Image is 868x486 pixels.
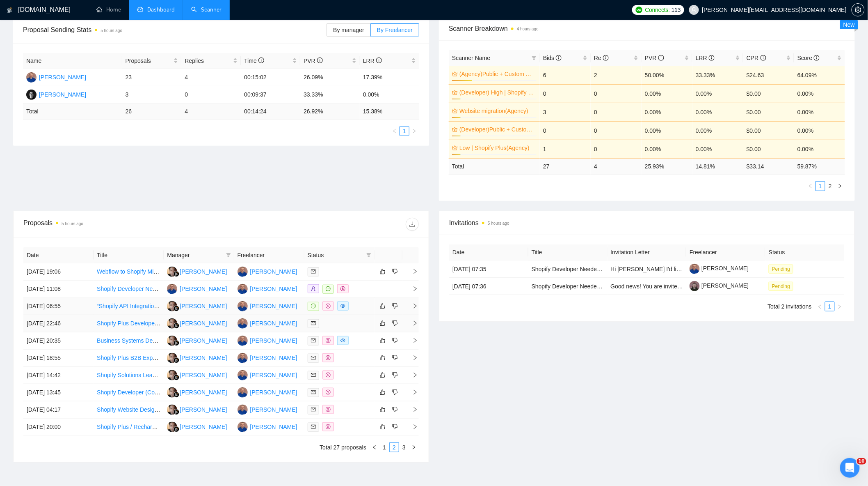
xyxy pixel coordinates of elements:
div: [PERSON_NAME] [180,336,227,345]
img: gigradar-bm.png [174,409,179,415]
button: like [378,318,388,328]
span: mail [311,269,316,274]
a: 1 [380,443,389,452]
span: Score [797,55,820,61]
a: Low | Shopify Plus(Agency) [459,143,535,152]
span: PVR [304,58,323,64]
span: mail [311,390,316,395]
span: Scanner Name [452,55,490,61]
img: c1N88uInBId1q6XOacW_MhOGOtFXbwKGNXWbvF3jVxTcl-JlH5zhaAFk709S91sUsM [690,281,700,291]
td: 26.09% [300,69,360,86]
td: 27 [540,158,591,174]
div: [PERSON_NAME] [180,302,227,311]
td: 0.00% [794,140,845,158]
div: [PERSON_NAME] [250,388,297,397]
img: MA [167,370,177,380]
span: Invitations [449,218,845,228]
th: Invitation Letter [608,244,687,260]
a: 2 [390,443,399,452]
a: (Developer)Public + Custom Apps [459,125,535,134]
span: Proposals [126,56,172,65]
img: AU [238,370,248,380]
span: setting [852,7,864,13]
button: dislike [390,267,400,276]
span: Connects: [645,5,670,14]
td: 2 [591,66,642,84]
img: AU [238,353,248,363]
span: mail [311,373,316,378]
button: right [835,181,845,191]
button: like [378,370,388,380]
a: Shopify Solutions Lead / Developer for Growing Agency [97,372,238,378]
td: 0 [181,86,241,104]
td: Total [23,104,122,120]
td: 0.00% [360,86,419,104]
td: 0 [591,121,642,140]
a: [PERSON_NAME] [690,265,749,272]
span: info-circle [317,58,323,63]
img: AU [238,284,248,294]
a: 1 [816,182,825,191]
time: 5 hours ago [62,221,83,226]
td: $ 33.14 [743,158,794,174]
th: Proposals [122,53,182,69]
a: Shopify Developer Needed for Custom Product Variant & Bundle Selector (Box-Style Options) [532,283,770,290]
td: 4 [181,69,241,86]
span: download [406,221,418,228]
span: New [843,21,855,28]
span: right [411,445,416,450]
span: mail [311,407,316,412]
span: left [392,129,397,134]
span: crown [452,71,458,77]
img: MA [167,267,177,277]
a: Pending [769,283,797,289]
li: 1 [379,442,389,452]
a: (Agency)Public + Custom Apps [459,69,535,78]
img: gigradar-bm.png [174,271,179,277]
button: right [409,126,419,136]
a: searchScanner [191,6,222,13]
td: $24.63 [743,66,794,84]
span: dislike [392,372,398,378]
button: download [406,218,419,231]
td: 0.00% [794,84,845,103]
a: Business Systems Development Team [97,337,195,344]
button: like [378,267,388,276]
a: MA[PERSON_NAME] [167,354,227,361]
button: dislike [390,318,400,328]
span: crown [452,108,458,114]
span: crown [452,127,458,132]
a: AU[PERSON_NAME] [238,371,297,378]
a: Pending [769,265,797,272]
img: logo [7,4,13,17]
span: dislike [392,355,398,361]
span: info-circle [556,55,562,61]
td: 00:15:02 [241,69,300,86]
td: 0 [540,84,591,103]
span: 113 [672,5,681,14]
img: gigradar-bm.png [174,306,179,311]
div: [PERSON_NAME] [180,371,227,380]
a: AU[PERSON_NAME] [238,302,297,309]
span: filter [532,55,537,60]
div: [PERSON_NAME] [250,405,297,414]
a: setting [852,7,865,13]
span: info-circle [376,58,382,63]
td: 33.33% [300,86,360,104]
a: [PERSON_NAME] [690,282,749,289]
button: dislike [390,405,400,415]
span: message [311,304,316,309]
button: dislike [390,301,400,311]
li: Previous Page [370,442,379,452]
div: [PERSON_NAME] [250,336,297,345]
span: PVR [645,55,664,61]
th: Freelancer [686,244,765,260]
li: Previous Page [390,126,400,136]
img: AU [238,387,248,398]
a: MA[PERSON_NAME] [167,320,227,326]
span: info-circle [761,55,766,61]
a: Shopify Developer (Contract) - Main Store + Sub-Stores [97,389,239,396]
span: info-circle [709,55,715,61]
img: AU [238,336,248,346]
img: gigradar-bm.png [174,340,179,346]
